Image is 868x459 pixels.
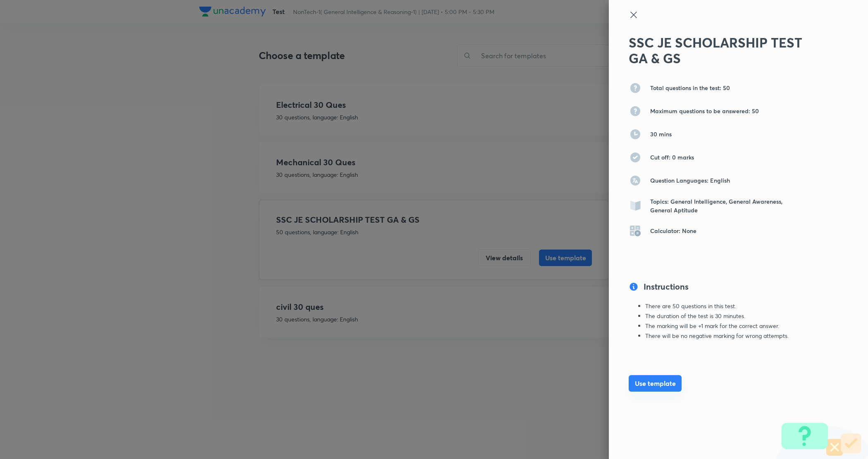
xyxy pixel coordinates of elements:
li: The duration of the test is 30 minutes. [645,313,820,319]
h2: SSC JE SCHOLARSHIP TEST GA & GS [629,35,820,67]
img: Total questions in the test: 50 [629,81,642,95]
button: Use template [629,375,682,392]
img: Calculator: None [629,224,642,238]
h4: Instructions [644,281,689,293]
p: 30 mins [650,130,672,138]
img: Cut off: 0 marks [629,151,642,164]
li: There will be no negative marking for wrong attempts. [645,333,820,339]
p: Question Languages: English [650,176,730,185]
p: Total questions in the test: 50 [650,83,730,92]
p: Topics: General Intelligence, General Awareness, General Aptitude [650,197,787,214]
p: Maximum questions to be answered: 50 [650,107,759,115]
li: There are 50 questions in this test. [645,303,820,309]
p: Cut off: 0 marks [650,153,694,162]
img: Maximum questions to be answered: 50 [629,105,642,118]
img: Question Languages: English [629,174,642,187]
p: Calculator: None [650,226,696,235]
img: 30 mins [629,128,642,141]
img: Topics: General Intelligence, General Awareness, General Aptitude [629,199,642,212]
li: The marking will be +1 mark for the correct answer. [645,323,820,329]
